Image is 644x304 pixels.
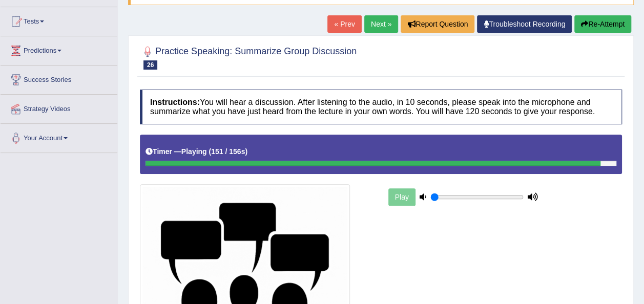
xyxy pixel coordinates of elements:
[245,147,247,156] b: )
[181,147,207,156] b: Playing
[574,15,631,33] button: Re-Attempt
[146,148,247,156] h5: Timer —
[143,60,157,70] span: 26
[1,7,117,33] a: Tests
[209,147,211,156] b: (
[477,15,572,33] a: Troubleshoot Recording
[401,15,474,33] button: Report Question
[327,15,361,33] a: « Prev
[211,147,245,156] b: 151 / 156s
[140,44,357,70] h2: Practice Speaking: Summarize Group Discussion
[1,66,117,91] a: Success Stories
[140,90,622,124] h4: You will hear a discussion. After listening to the audio, in 10 seconds, please speak into the mi...
[150,98,200,106] b: Instructions:
[1,36,117,62] a: Predictions
[1,124,117,149] a: Your Account
[364,15,398,33] a: Next »
[1,95,117,120] a: Strategy Videos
